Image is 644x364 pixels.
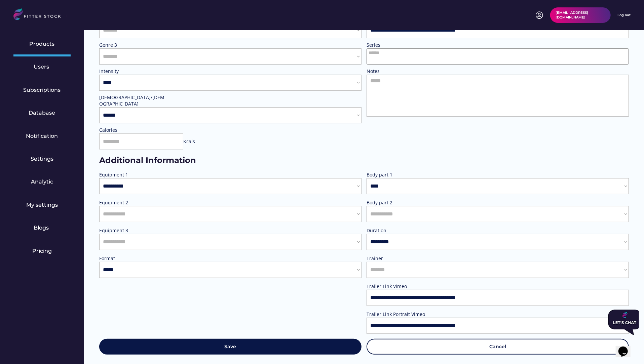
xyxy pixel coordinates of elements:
[99,94,166,107] div: [DEMOGRAPHIC_DATA]/[DEMOGRAPHIC_DATA]
[13,8,67,22] img: LOGO.svg
[367,283,434,290] div: Trailer Link Vimeo
[616,337,637,357] iframe: chat widget
[31,155,53,163] div: Settings
[556,10,605,20] div: [EMAIL_ADDRESS][DOMAIN_NAME]
[29,109,55,117] div: Database
[31,178,53,186] div: Analytic
[367,255,434,262] div: Trainer
[183,138,195,145] div: Kcals
[367,199,434,206] div: Body part 2
[26,201,58,209] div: My settings
[367,339,629,355] button: Cancel
[605,307,639,338] iframe: chat widget
[99,155,629,166] div: Additional Information
[99,199,166,206] div: Equipment 2
[617,13,631,17] div: Log out
[99,42,166,48] div: Genre 3
[99,255,166,262] div: Format
[367,68,434,75] div: Notes
[99,68,166,75] div: Intensity
[367,171,434,178] div: Body part 1
[24,86,61,94] div: Subscriptions
[367,227,434,234] div: Duration
[99,127,166,133] div: Calories
[30,40,55,48] div: Products
[34,224,50,232] div: Blogs
[99,339,362,355] button: Save
[367,42,434,48] div: Series
[99,227,166,234] div: Equipment 3
[32,247,52,255] div: Pricing
[535,11,543,19] img: profile-circle.svg
[34,63,50,71] div: Users
[99,171,166,178] div: Equipment 1
[26,132,58,140] div: Notification
[367,311,434,318] div: Trailer Link Portrait Vimeo
[3,3,36,28] img: Chat attention grabber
